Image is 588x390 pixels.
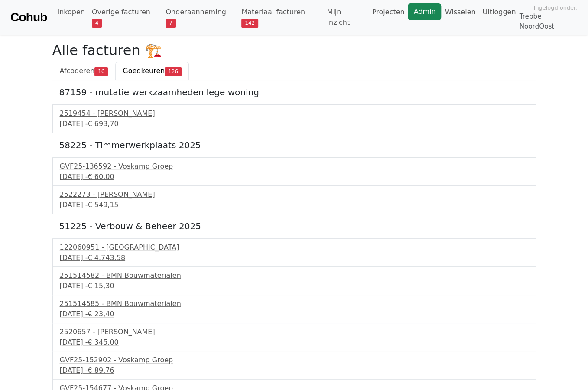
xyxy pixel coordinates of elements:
[60,161,529,172] div: GVF25-136592 - Voskamp Groep
[60,327,529,348] a: 2520657 - [PERSON_NAME][DATE] -€ 345,00
[115,62,189,80] a: Goedkeuren126
[60,200,529,210] div: [DATE] -
[88,120,118,128] span: € 693,70
[519,12,578,32] span: Trebbe NoordOost
[408,3,441,20] a: Admin
[60,299,529,319] a: 251514585 - BMN Bouwmaterialen[DATE] -€ 23,40
[60,242,529,253] div: 122060951 - [GEOGRAPHIC_DATA]
[59,87,529,97] h5: 87159 - mutatie werkzaamheden lege woning
[88,201,118,209] span: € 549,15
[10,7,47,28] a: Cohub
[88,282,114,290] span: € 15,30
[60,108,529,129] a: 2519454 - [PERSON_NAME][DATE] -€ 693,70
[88,310,114,318] span: € 23,40
[60,270,529,281] div: 251514582 - BMN Bouwmaterialen
[88,366,114,374] span: € 89,76
[479,3,519,21] a: Uitloggen
[60,108,529,119] div: 2519454 - [PERSON_NAME]
[162,3,238,31] a: Onderaanneming7
[60,270,529,291] a: 251514582 - BMN Bouwmaterialen[DATE] -€ 15,30
[59,221,529,231] h5: 51225 - Verbouw & Beheer 2025
[60,355,529,376] a: GVF25-152902 - Voskamp Groep[DATE] -€ 89,76
[165,67,182,76] span: 126
[54,3,88,21] a: Inkopen
[59,140,529,150] h5: 58225 - Timmerwerkplaats 2025
[441,3,479,21] a: Wisselen
[60,189,529,210] a: 2522273 - [PERSON_NAME][DATE] -€ 549,15
[123,67,165,75] span: Goedkeuren
[60,299,529,309] div: 251514585 - BMN Bouwmaterialen
[88,3,162,31] a: Overige facturen4
[60,67,95,75] span: Afcoderen
[241,19,258,27] span: 142
[533,3,578,12] span: Ingelogd onder:
[88,338,118,346] span: € 345,00
[60,327,529,337] div: 2520657 - [PERSON_NAME]
[60,172,529,182] div: [DATE] -
[88,253,125,262] span: € 4.743,58
[94,67,108,76] span: 16
[88,172,114,181] span: € 60,00
[238,3,323,31] a: Materiaal facturen142
[60,365,529,376] div: [DATE] -
[52,42,536,58] h2: Alle facturen 🏗️
[60,309,529,319] div: [DATE] -
[52,62,116,80] a: Afcoderen16
[166,19,175,27] span: 7
[60,253,529,263] div: [DATE] -
[60,281,529,291] div: [DATE] -
[92,19,102,27] span: 4
[60,337,529,348] div: [DATE] -
[60,355,529,365] div: GVF25-152902 - Voskamp Groep
[369,3,408,21] a: Projecten
[323,3,368,31] a: Mijn inzicht
[60,189,529,200] div: 2522273 - [PERSON_NAME]
[60,242,529,263] a: 122060951 - [GEOGRAPHIC_DATA][DATE] -€ 4.743,58
[60,119,529,129] div: [DATE] -
[60,161,529,182] a: GVF25-136592 - Voskamp Groep[DATE] -€ 60,00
